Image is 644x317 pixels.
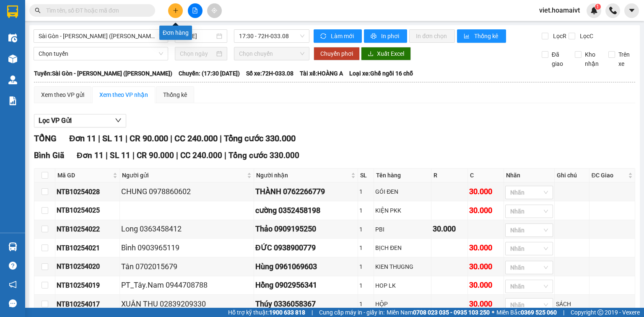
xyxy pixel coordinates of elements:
input: Chọn ngày [180,49,214,58]
span: viet.hoamaivt [532,5,587,16]
span: printer [371,33,378,40]
button: printerIn phơi [364,29,407,43]
div: 30.000 [433,223,466,235]
strong: 1900 633 818 [269,309,305,316]
span: | [176,151,178,160]
span: CC 240.000 [180,151,222,160]
img: warehouse-icon [8,55,17,63]
span: Đơn 11 [77,151,104,160]
th: Tên hàng [374,169,431,182]
button: plus [168,3,183,18]
td: NTB10254021 [55,239,120,257]
span: question-circle [9,262,17,270]
td: NTB10254028 [55,182,120,201]
div: 1 [359,281,372,290]
span: Hỗ trợ kỹ thuật: [228,308,305,317]
strong: 0369 525 060 [521,309,557,316]
button: bar-chartThống kê [457,29,506,43]
span: | [98,133,100,143]
span: Chọn tuyến [39,47,163,60]
span: Mã GD [57,171,111,180]
div: NTB10254022 [57,224,118,234]
div: XUÂN THU 02839209330 [121,298,252,310]
div: 30.000 [469,279,503,291]
div: HOP LK [375,281,430,290]
span: sync [320,33,327,40]
span: | [132,151,135,160]
div: Hồng 0902956341 [255,279,357,291]
span: CC 240.000 [174,133,218,143]
div: BỊCH ĐEN [375,243,430,252]
span: Lọc R [550,31,568,41]
div: Thảo 0909195250 [255,223,357,235]
span: Miền Bắc [496,308,557,317]
span: message [9,299,17,307]
div: HỘP [375,299,430,309]
strong: 0708 023 035 - 0935 103 250 [413,309,490,316]
span: SL 11 [110,151,130,160]
span: | [125,133,127,143]
div: NTB10254019 [57,280,118,291]
button: In đơn chọn [409,29,455,43]
div: SÁCH [556,299,587,309]
span: caret-down [628,7,636,14]
span: Lọc VP Gửi [39,115,72,126]
button: file-add [188,3,203,18]
div: ĐỨC 0938900779 [255,242,357,254]
td: NTB10254017 [55,295,120,314]
span: Đơn 11 [69,133,96,143]
div: PBI [375,225,430,234]
span: Chuyến: (17:30 [DATE]) [179,69,240,78]
span: | [563,308,564,317]
span: Bình Giã [34,151,64,160]
div: 30.000 [469,298,503,310]
div: 1 [359,206,372,215]
span: Số xe: 72H-033.08 [246,69,293,78]
b: Tuyến: Sài Gòn - [PERSON_NAME] ([PERSON_NAME]) [34,70,172,77]
div: Tân 0702015679 [121,261,252,273]
div: Xem theo VP gửi [41,90,84,99]
td: NTB10254020 [55,257,120,276]
button: downloadXuất Excel [361,47,411,60]
input: 13/10/2025 [180,31,214,41]
span: 17:30 - 72H-033.08 [239,30,305,42]
input: Tìm tên, số ĐT hoặc mã đơn [46,6,145,15]
div: Bình 0903965119 [121,242,252,254]
div: 1 [359,243,372,252]
img: warehouse-icon [8,34,17,42]
span: download [368,51,374,57]
span: Lọc C [576,31,595,41]
button: caret-down [624,3,639,18]
div: NTB10254025 [57,205,118,216]
th: R [431,169,468,182]
span: Loại xe: Ghế ngồi 16 chỗ [349,69,413,78]
button: syncLàm mới [314,29,362,43]
span: Thống kê [474,31,499,41]
span: Làm mới [331,31,355,41]
td: NTB10254025 [55,201,120,220]
div: NTB10254017 [57,299,118,309]
img: warehouse-icon [8,75,17,84]
div: Nhãn [506,171,552,180]
span: SL 11 [102,133,123,143]
span: Tổng cước 330.000 [224,133,296,143]
span: Trên xe [615,50,636,68]
div: GÓI ĐEN [375,187,430,196]
td: NTB10254022 [55,220,120,239]
span: TỔNG [34,133,57,143]
img: solution-icon [8,96,17,105]
span: aim [211,8,217,13]
img: icon-new-feature [590,7,598,14]
th: Ghi chú [555,169,589,182]
sup: 1 [595,4,601,10]
div: 30.000 [469,242,503,254]
span: Tổng cước 330.000 [229,151,299,160]
span: Tài xế: HOÀNG A [300,69,343,78]
img: warehouse-icon [8,242,17,251]
div: KIỆN PKK [375,206,430,215]
th: SL [358,169,374,182]
span: CR 90.000 [130,133,168,143]
div: KIEN THUGNG [375,262,430,271]
span: notification [9,281,17,288]
img: phone-icon [609,7,617,14]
